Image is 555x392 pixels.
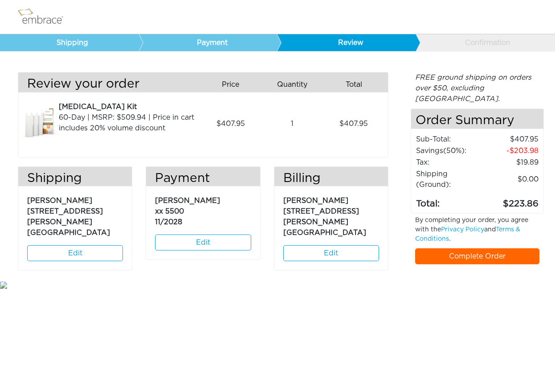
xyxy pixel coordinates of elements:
div: FREE ground shipping on orders over $50, excluding [GEOGRAPHIC_DATA]. [411,72,544,104]
span: xx 5500 [155,208,184,215]
h3: Billing [274,171,388,186]
a: Edit [27,245,123,261]
span: 407.95 [216,118,245,129]
a: Review [277,34,416,51]
h3: Shipping [18,171,132,186]
td: 223.86 [483,190,539,211]
span: [PERSON_NAME] [155,197,220,204]
td: 203.98 [483,145,539,157]
p: [PERSON_NAME] [STREET_ADDRESS][PERSON_NAME] [GEOGRAPHIC_DATA] [27,191,123,238]
td: Savings : [416,145,483,157]
td: Sub-Total: [416,133,483,145]
img: logo.png [16,6,73,28]
div: 60-Day | MSRP: $509.94 | Price in cart includes 20% volume discount [59,112,196,133]
a: Edit [283,245,379,261]
a: Terms & Conditions [415,226,520,242]
div: Total [326,77,388,92]
a: Confirmation [415,34,554,51]
h4: Order Summary [411,109,543,129]
a: Payment [139,34,277,51]
span: (50%) [443,147,465,154]
a: Privacy Policy [441,226,484,233]
a: Edit [155,234,251,251]
td: $0.00 [483,168,539,190]
td: 407.95 [483,133,539,145]
span: 11/2028 [155,218,182,226]
td: 19.89 [483,157,539,168]
p: [PERSON_NAME] [STREET_ADDRESS][PERSON_NAME] [GEOGRAPHIC_DATA] [283,191,379,238]
h3: Review your order [18,77,196,92]
div: Price [203,77,265,92]
img: a09f5d18-8da6-11e7-9c79-02e45ca4b85b.jpeg [18,101,63,146]
span: 1 [291,118,294,129]
td: Shipping (Ground): [416,168,483,190]
td: Total: [416,190,483,211]
a: Complete Order [415,248,539,264]
div: [MEDICAL_DATA] Kit [59,101,196,112]
span: 407.95 [339,118,368,129]
span: Quantity [277,79,307,90]
td: Tax: [416,157,483,168]
h3: Payment [146,171,260,186]
div: By completing your order, you agree with the and . [408,216,546,248]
